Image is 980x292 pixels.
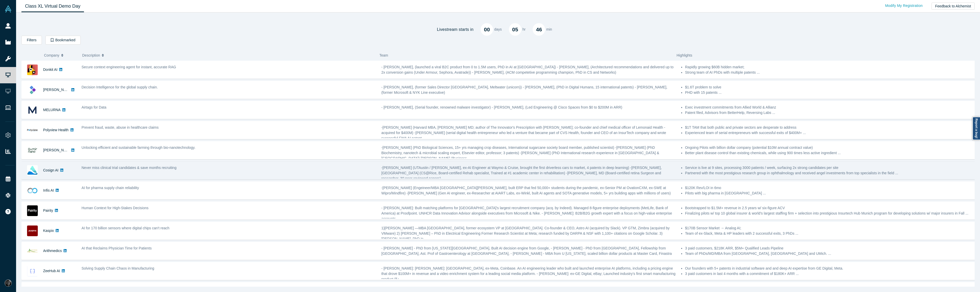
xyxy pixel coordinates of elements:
[685,231,975,236] li: Team of ex-Slack, Meta & HP leaders with 2 successful exits, 3 PhDs ...
[43,148,72,152] a: [PERSON_NAME]
[381,186,671,195] span: -[PERSON_NAME] (Engeineer/MBA [GEOGRAPHIC_DATA][PERSON_NAME], built ERP that fed 50,000+ students...
[45,36,81,45] button: Bookmarked
[685,105,975,110] li: Exec investment commitments from Allied World & Allianz
[685,130,975,136] li: Experienced team of serial entrepreneurs with successful exits of $400M+ ...
[379,53,388,57] span: Team
[43,188,54,192] a: Infis AI
[82,145,195,150] span: Unlocking efficient and sustainable farming through bio-nanotechnology.
[546,27,552,32] p: min
[685,70,975,75] li: Strong team of AI PhDs with multiple patents ...
[82,266,154,270] span: Solving Supply Chain Chaos in Manufacturing
[27,266,38,276] img: ZeeHub AI's Logo
[381,105,622,109] span: - [PERSON_NAME], (Serial founder, renowned malware investigator) - [PERSON_NAME], (Led Engineerin...
[82,246,152,250] span: AI that Reclaims Physician Time for Patients
[381,246,672,256] span: - [PERSON_NAME] - PhD from [US_STATE][GEOGRAPHIC_DATA], Built AI decision engine from Google, - [...
[82,85,158,89] span: Decision Intelligence for the global supply chain.
[27,105,38,115] img: MELURNA's Logo
[494,27,502,32] p: days
[685,251,975,256] li: Team of PhDs/MD/MBA from [GEOGRAPHIC_DATA], [GEOGRAPHIC_DATA] and UMich. ...
[677,53,692,57] span: Highlights
[685,271,975,276] li: 3 paid customers in last 4 months with a commitment of $180K+ ARR ...
[27,205,38,216] img: Pairity's Logo
[27,225,38,236] img: Kaspix's Logo
[82,226,169,230] span: AI for 170 billion sensors where digital chips can't reach
[43,249,62,253] a: Arithmedics
[82,206,149,210] span: Human Context for High-Stakes Decisions
[685,185,975,191] li: $120K Rev/LOI in 6mo
[43,229,54,233] a: Kaspix
[685,145,975,150] li: Ongoing Pilots with billion dollar company (potential $10M annual contract value)
[27,64,38,75] img: Donkit AI's Logo
[381,206,672,221] span: - [PERSON_NAME]: Built matching platforms for [GEOGRAPHIC_DATA]'s largest recruitment company (ac...
[82,65,176,69] span: Secure context engineering agent for instant, accurate RAG
[82,50,100,61] span: Description
[27,165,38,176] img: Cosign AI's Logo
[82,125,159,129] span: Prevent fraud, waste, abuse in healthcare claims
[27,125,38,136] img: Polyview Health's Logo
[43,168,58,172] a: Cosign AI
[685,150,975,156] li: Better plant disease control than existing chemicals, while using 900 times less active ingredien...
[27,185,38,196] img: Infis AI's Logo
[685,85,975,90] li: $1.6T problem to solve
[522,27,525,32] p: hr
[880,1,928,10] a: Modify My Registration
[381,145,659,160] span: -[PERSON_NAME] (PhD Biological Sciences, 15+ yrs managing crop diseases, International sugarcane ...
[381,166,662,180] span: -[PERSON_NAME] (UTAustin / [PERSON_NAME], ex-AI Engineer at Waymo & Cruise, brought the first dri...
[43,128,69,132] a: Polyview Health
[437,27,474,32] h4: Livestream starts in
[685,246,975,251] li: 3 paid customers, $218K ARR, $5M+ Qualified Leads Pipeline
[509,23,521,36] div: 05
[27,145,38,156] img: Qumir Nano's Logo
[381,226,670,241] span: 1)[PERSON_NAME] —MBA [GEOGRAPHIC_DATA], former ecosystem VP at [GEOGRAPHIC_DATA]. Co-founder & CE...
[685,191,975,196] li: Pilots with big pharma in [GEOGRAPHIC_DATA] ...
[972,117,980,140] a: Report a bug!
[27,246,38,256] img: Arithmedics's Logo
[44,50,59,61] span: Company
[43,68,57,72] a: Donkit AI
[381,65,673,74] span: - [PERSON_NAME], (launched a viral B2C product from 0 to 1.5M users, PhD in AI at [GEOGRAPHIC_DAT...
[685,165,975,170] li: Service is live at 9 sites, processing 3000 patients / week, surfacing 2x strong candidates per site
[43,269,60,273] a: ZeeHub AI
[381,125,666,140] span: -[PERSON_NAME] (Harvard MBA, [PERSON_NAME] MD; author of The Innovator's Prescription with [PERSO...
[82,186,139,190] span: AI for pharma supply chain reliability
[685,64,975,70] li: Rapidly growing $60B hidden market;
[685,266,975,271] li: Our founders with 5+ patents in industrial software and and deep AI expertise from GE Digital, Meta.
[43,208,53,213] a: Pairity
[381,266,676,281] span: - [PERSON_NAME]: [PERSON_NAME]: [GEOGRAPHIC_DATA], ex-Meta, Coinbase. An AI engineering leader wh...
[21,36,42,45] button: Filters
[82,50,374,61] button: Description
[21,0,84,12] a: Class XL Virtual Demo Day
[685,90,975,95] li: PHD with 15 patents ...
[381,85,667,95] span: - [PERSON_NAME], (former Sales Director [GEOGRAPHIC_DATA], Meltwater (unicorn)) - [PERSON_NAME], ...
[43,88,72,92] a: [PERSON_NAME]
[685,110,975,115] li: Patent filed, Advisors from BetterHelp, Reversing Labs ...
[481,23,493,36] div: 00
[685,225,975,231] li: $170B Sensor Market → Analog AI;
[44,50,77,61] button: Company
[685,211,975,216] li: Finalizing pilots w/ top 10 global insurer & world's largest staffing firm + selection into prest...
[43,108,60,112] a: MELURNA
[685,125,975,130] li: $1T TAM that both public and private sectors are desperate to address
[5,280,12,287] img: Rami Chousein's Account
[27,85,38,95] img: Kimaru AI's Logo
[82,166,177,170] span: Never miss clinical trial candidates & save months recruiting
[82,286,119,290] span: Your AI Data Strategist.
[82,105,106,109] span: Airtags for Data
[685,170,975,176] li: Partnered with the most prestigious research group in ophthalmology and received angel investment...
[5,5,12,12] img: Alchemist Vault Logo
[685,286,975,291] li: Very experienced team
[932,3,975,10] button: Feedback to Alchemist
[685,205,975,211] li: Bootstrapped to $1.5M+ revenue in 2.5 years w/ six-figure ACV
[533,23,545,36] div: 46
